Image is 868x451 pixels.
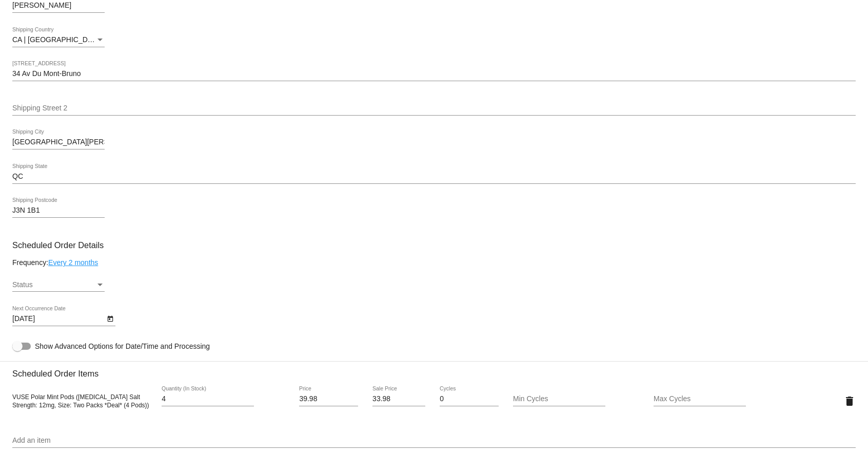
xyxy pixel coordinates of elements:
input: Next Occurrence Date [12,315,105,323]
h3: Scheduled Order Items [12,361,856,379]
input: Max Cycles [654,395,746,403]
span: Status [12,280,33,289]
input: Shipping Street 1 [12,70,856,78]
mat-icon: delete [843,395,856,407]
input: Shipping State [12,173,856,181]
span: VUSE Polar Mint Pods ([MEDICAL_DATA] Salt Strength: 12mg, Size: Two Packs *Deal* (4 Pods)) [12,393,149,409]
input: Sale Price [372,395,425,403]
a: Every 2 months [48,258,98,267]
input: Min Cycles [513,395,605,403]
input: Cycles [440,395,498,403]
h3: Scheduled Order Details [12,240,856,250]
span: Show Advanced Options for Date/Time and Processing [35,341,210,351]
input: Shipping City [12,138,105,146]
mat-select: Status [12,281,105,289]
span: CA | [GEOGRAPHIC_DATA] [12,35,103,44]
input: Shipping Last Name [12,2,105,10]
div: Frequency: [12,258,856,267]
input: Price [299,395,358,403]
input: Shipping Postcode [12,206,105,215]
input: Add an item [12,437,856,445]
mat-select: Shipping Country [12,36,105,44]
button: Open calendar [105,313,115,324]
input: Quantity (In Stock) [162,395,254,403]
input: Shipping Street 2 [12,104,856,112]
